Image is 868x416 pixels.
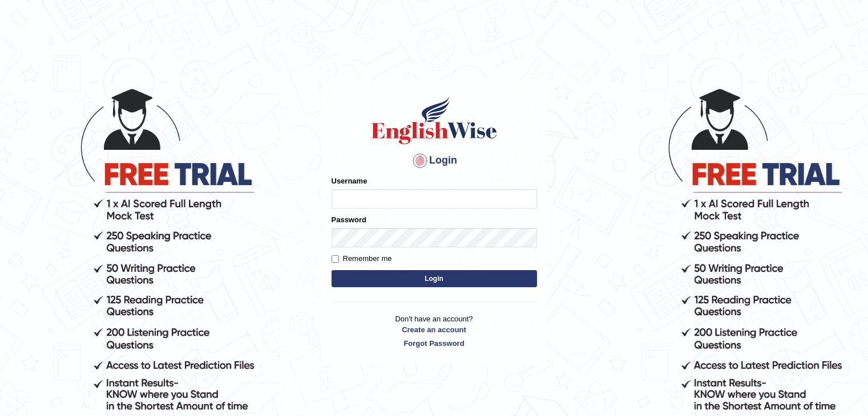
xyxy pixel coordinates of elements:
h4: Login [332,152,537,170]
input: Remember me [332,255,339,263]
label: Password [332,214,366,225]
label: Username [332,176,368,186]
a: Create an account [332,324,537,335]
p: Don't have an account? [332,313,537,349]
img: Logo of English Wise sign in for intelligent practice with AI [369,95,499,146]
button: Login [332,270,537,287]
label: Remember me [332,253,392,264]
a: Forgot Password [332,338,537,349]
